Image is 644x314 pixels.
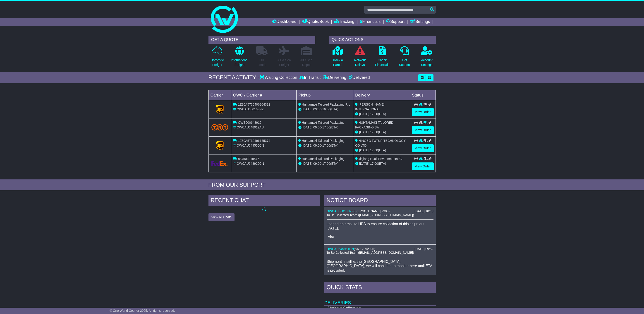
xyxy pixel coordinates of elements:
span: [PERSON_NAME] INTERNATIONAL [355,103,385,111]
span: 17:00 [370,112,378,116]
span: 16:00 [322,107,330,111]
span: 09:00 [313,126,321,129]
p: Track a Parcel [333,58,343,67]
a: Dashboard [272,18,297,26]
div: In Transit [298,75,322,80]
img: TNT_Domestic.png [211,124,228,130]
p: International Freight [231,58,248,67]
span: [DATE] [302,162,312,165]
span: [DATE] [359,148,369,152]
div: RECENT ACTIVITY - [208,74,260,81]
p: Get Support [399,58,410,67]
div: ( ) [327,247,433,251]
span: 17:00 [370,130,378,134]
span: [DATE] [359,112,369,116]
td: Pickup [297,90,353,100]
div: GET A QUOTE [208,36,315,44]
span: OWCAU649556CN [237,144,264,147]
p: Network Delays [354,58,366,67]
span: Jinjiang Huali Environmental Co [359,157,403,161]
div: Waiting Collection [259,75,298,80]
a: OWCAU650169NZ [327,209,354,213]
a: Track aParcel [332,46,343,70]
td: Deliveries [324,294,436,306]
p: Air / Sea Depot [300,58,313,67]
span: 884503018547 [238,157,259,161]
span: 09:00 [313,107,321,111]
span: 09:00 [313,144,321,147]
span: 17:00 [322,144,330,147]
div: - (ETA) [298,107,351,112]
td: OWC / Carrier # [231,90,297,100]
a: Support [386,18,405,26]
span: 17:00 [370,148,378,152]
span: [DATE] [302,107,312,111]
div: QUICK ACTIONS [329,36,436,44]
span: [DATE] [302,126,312,129]
p: Full Loads [256,58,268,67]
span: © One World Courier 2025. All rights reserved. [110,309,175,312]
span: SK 12092025 [355,247,374,251]
a: CheckFinancials [375,46,390,70]
div: NOTICE BOARD [324,195,436,207]
div: (ETA) [355,130,408,135]
a: AccountSettings [421,46,433,70]
a: View Order [412,144,434,152]
span: Huhtamaki Tailored Packaging P/L [302,103,350,106]
a: Tracking [334,18,354,26]
span: [DATE] [359,162,369,165]
span: 17:00 [322,126,330,129]
a: Financials [360,18,381,26]
a: NetworkDelays [354,46,366,70]
span: 1Z30A5730496155374 [238,139,270,143]
div: Delivering [322,75,347,80]
a: GetSupport [399,46,410,70]
p: Check Financials [375,58,389,67]
div: Delivered [347,75,370,80]
div: RECENT CHAT [208,195,320,207]
p: Air & Sea Freight [278,58,291,67]
td: Carrier [208,90,231,100]
span: 1Z30A5730496804332 [238,103,270,106]
td: Waiting Collection [324,306,390,311]
img: GetCarrierServiceLogo [216,141,224,150]
p: Lodged an email to UPS to ensure collection of this shipment [DATE]. -Aira [327,222,433,239]
a: Settings [410,18,430,26]
div: (ETA) [355,148,408,153]
a: View Order [412,162,434,170]
span: OWCAU650169NZ [237,107,263,111]
span: [DATE] [359,130,369,134]
span: Huhtamaki Tailored Packaging [302,121,345,124]
span: OWS000648912 [238,121,261,124]
div: Quick Stats [324,282,436,294]
span: [DATE] [302,144,312,147]
img: GetCarrierServiceLogo [216,105,224,114]
span: 17:00 [370,162,378,165]
td: Status [410,90,436,100]
span: HUHTAMAKI TAILORED PACKAGING SA [355,121,393,129]
div: [DATE] 10:43 [414,209,433,213]
span: To Be Collected Team ([EMAIL_ADDRESS][DOMAIN_NAME]) [327,251,414,254]
div: (ETA) [355,161,408,166]
img: GetCarrierServiceLogo [211,161,228,166]
a: Quote/Book [302,18,329,26]
div: - (ETA) [298,161,351,166]
span: Huhtamaki Tailored Packaging [302,157,345,161]
span: To Be Collected Team ([EMAIL_ADDRESS][DOMAIN_NAME]) [327,213,414,217]
a: OWCAU645951CN [327,247,354,251]
div: (ETA) [355,112,408,116]
span: [PERSON_NAME] 2309 [354,209,388,213]
div: - (ETA) [298,143,351,148]
a: DomesticFreight [210,46,224,70]
a: View Order [412,126,434,134]
button: View All Chats [208,213,235,221]
p: Domestic Freight [211,58,224,67]
span: 17:00 [322,162,330,165]
span: 09:00 [313,162,321,165]
span: Huhtamaki Tailored Packaging [302,139,345,143]
div: - (ETA) [298,125,351,130]
p: Shipment is still at the [GEOGRAPHIC_DATA], [GEOGRAPHIC_DATA], we will continue to monitor here u... [327,259,433,281]
span: OWCAU648926CN [237,162,264,165]
span: OWCAU648912AU [237,126,264,129]
p: Account Settings [421,58,433,67]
